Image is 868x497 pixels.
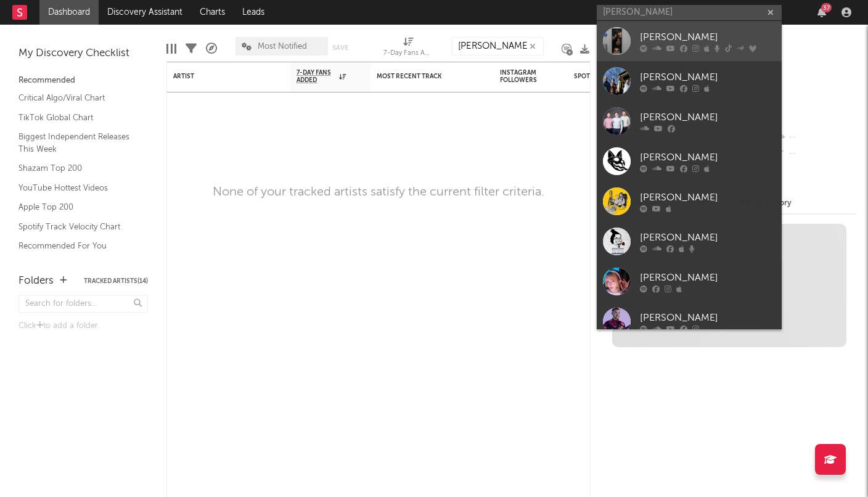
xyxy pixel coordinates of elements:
[18,91,136,105] a: Critical Algo/Viral Chart
[597,5,782,20] input: Search for artists
[640,190,776,205] div: [PERSON_NAME]
[774,129,856,146] div: --
[451,37,544,55] input: Search...
[18,73,148,88] div: Recommended
[640,70,776,84] div: [PERSON_NAME]
[166,31,176,67] div: Edit Columns
[597,21,782,61] a: [PERSON_NAME]
[574,73,666,80] div: Spotify Monthly Listeners
[18,46,148,61] div: My Discovery Checklist
[640,150,776,165] div: [PERSON_NAME]
[213,185,544,200] div: None of your tracked artists satisfy the current filter criteria.
[18,181,136,195] a: YouTube Hottest Videos
[84,278,148,284] button: Tracked Artists(14)
[774,146,856,162] div: --
[817,7,826,17] button: 37
[186,31,197,67] div: Filters
[332,44,348,51] button: Save
[18,111,136,125] a: TikTok Global Chart
[640,110,776,125] div: [PERSON_NAME]
[640,230,776,245] div: [PERSON_NAME]
[500,69,543,84] div: Instagram Followers
[383,46,433,61] div: 7-Day Fans Added (7-Day Fans Added)
[18,239,136,253] a: Recommended For You
[597,181,782,221] a: [PERSON_NAME]
[18,130,136,155] a: Biggest Independent Releases This Week
[258,43,307,51] span: Most Notified
[377,73,469,80] div: Most Recent Track
[18,295,148,313] input: Search for folders...
[383,31,433,67] div: 7-Day Fans Added (7-Day Fans Added)
[597,261,782,302] a: [PERSON_NAME]
[597,302,782,342] a: [PERSON_NAME]
[18,220,136,234] a: Spotify Track Velocity Chart
[597,61,782,101] a: [PERSON_NAME]
[640,270,776,285] div: [PERSON_NAME]
[597,141,782,181] a: [PERSON_NAME]
[640,30,776,44] div: [PERSON_NAME]
[173,73,266,80] div: Artist
[18,162,136,175] a: Shazam Top 200
[297,69,336,84] span: 7-Day Fans Added
[597,101,782,141] a: [PERSON_NAME]
[640,310,776,325] div: [PERSON_NAME]
[18,200,136,214] a: Apple Top 200
[18,274,54,289] div: Folders
[206,31,217,67] div: A&R Pipeline
[821,3,832,12] div: 37
[597,221,782,261] a: [PERSON_NAME]
[18,319,148,334] div: Click to add a folder.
